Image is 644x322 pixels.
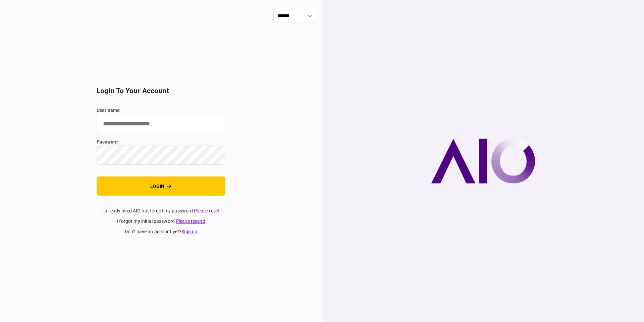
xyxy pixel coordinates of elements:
[97,87,225,95] h2: login to your account
[176,218,205,224] a: Please resend
[181,229,197,234] a: Sign up
[97,176,225,196] button: login
[97,107,225,114] label: user name
[97,138,225,146] label: password
[97,114,225,133] input: user name
[97,218,225,225] div: I forgot my initial password
[97,146,225,165] input: password
[273,9,315,23] input: show language options
[97,228,225,235] div: don't have an account yet ?
[431,138,535,184] img: AIO company logo
[194,208,220,213] a: Please reset
[97,207,225,214] div: I already used AIO but forgot my password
